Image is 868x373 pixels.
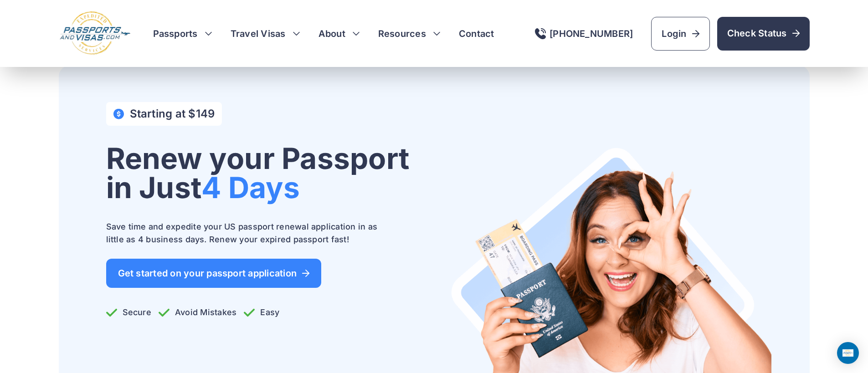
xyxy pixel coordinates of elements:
h1: Renew your Passport in Just [106,144,410,202]
p: Secure [106,306,151,319]
h4: Starting at $149 [130,107,215,120]
a: Contact [459,27,494,40]
p: Save time and expedite your US passport renewal application in as little as 4 business days. Rene... [106,220,389,246]
a: Login [651,17,709,51]
span: Check Status [727,27,800,40]
span: Login [662,27,699,40]
img: Logo [59,11,131,56]
a: Get started on your passport application [106,259,322,288]
a: About [318,27,345,40]
span: Get started on your passport application [118,269,310,278]
a: [PHONE_NUMBER] [535,28,633,39]
div: Open Intercom Messenger [837,342,859,364]
p: Easy [244,306,279,319]
p: Avoid Mistakes [159,306,236,319]
a: Check Status [717,17,810,51]
h3: Passports [153,27,212,40]
h3: Travel Visas [231,27,300,40]
span: 4 Days [201,170,300,205]
h3: Resources [378,27,441,40]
